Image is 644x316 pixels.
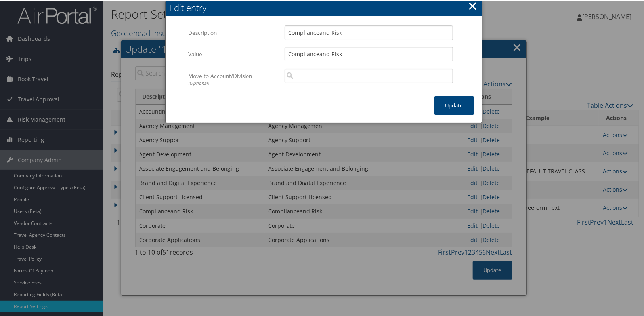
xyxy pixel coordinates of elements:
div: Edit entry [170,1,482,13]
label: Value [188,46,278,61]
div: (Optional) [188,79,278,86]
button: Update [434,95,474,114]
label: Description [188,25,278,40]
label: Move to Account/Division [188,68,278,89]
